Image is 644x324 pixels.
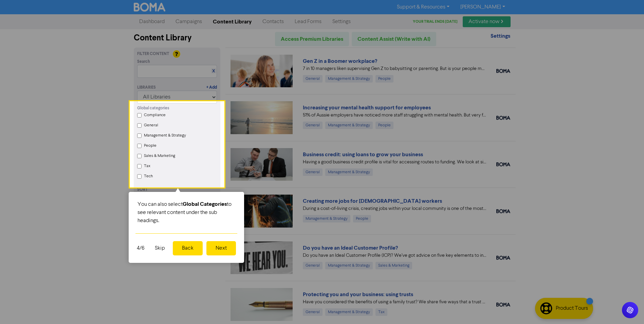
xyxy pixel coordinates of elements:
[144,132,186,139] label: Management & Strategy
[144,143,157,149] label: People
[144,173,153,179] label: Tech
[144,112,166,118] label: Compliance
[144,153,175,159] label: Sales & Marketing
[144,122,158,128] label: General
[137,105,217,111] div: Global categories
[610,291,644,324] iframe: Chat Widget
[144,163,150,169] label: Tax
